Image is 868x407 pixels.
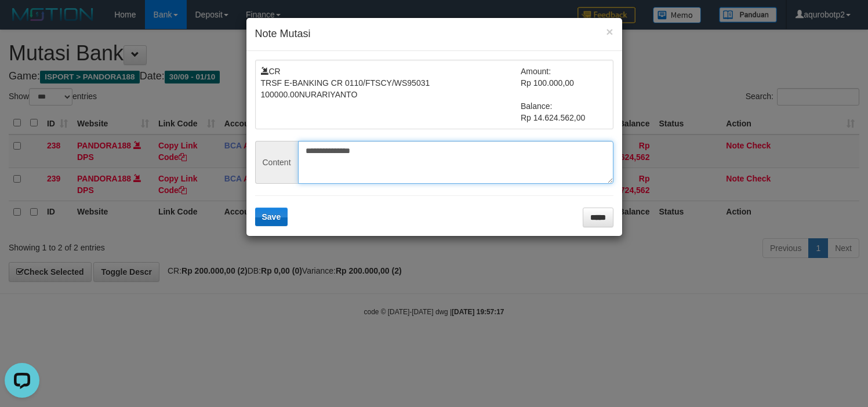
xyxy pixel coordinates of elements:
button: Save [255,208,288,226]
td: CR TRSF E-BANKING CR 0110/FTSCY/WS95031 100000.00NURARIYANTO [261,66,521,123]
span: Save [262,212,281,221]
span: Content [255,141,298,184]
h4: Note Mutasi [255,27,613,42]
button: Open LiveChat chat widget [5,5,39,39]
td: Amount: Rp 100.000,00 Balance: Rp 14.624.562,00 [521,66,608,123]
button: × [606,26,613,38]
